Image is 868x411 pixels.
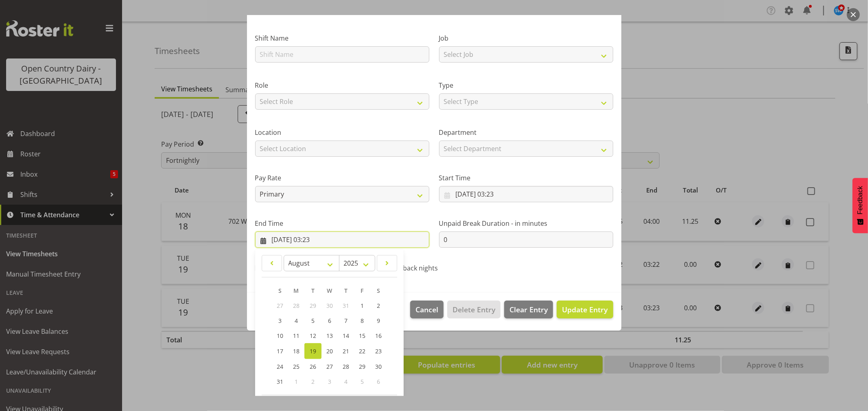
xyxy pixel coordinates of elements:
span: Cancel [415,304,438,315]
span: W [327,287,332,294]
span: 28 [293,302,300,309]
button: Feedback - Show survey [853,178,868,233]
a: 8 [354,313,370,328]
span: 30 [326,302,333,309]
span: 3 [278,317,282,324]
a: 31 [272,374,288,389]
span: 22 [359,347,365,355]
span: Delete Entry [453,304,495,315]
span: 4 [344,378,348,385]
label: Department [439,128,613,137]
input: Click to select... [439,186,613,202]
a: 1 [354,298,370,313]
span: Call back nights [386,264,438,272]
span: 16 [375,332,382,340]
span: 5 [361,378,364,385]
input: Click to select... [255,231,429,248]
span: 31 [277,378,283,385]
a: 22 [354,343,370,359]
a: 15 [354,328,370,343]
a: 4 [288,313,304,328]
span: 12 [310,332,316,340]
a: 16 [370,328,387,343]
span: 18 [293,347,300,355]
a: 14 [338,328,354,343]
span: 21 [343,347,349,355]
span: 26 [310,363,316,370]
a: 24 [272,359,288,374]
span: 29 [310,302,316,309]
a: 27 [321,359,338,374]
input: Unpaid Break Duration [439,231,613,248]
span: 13 [326,332,333,340]
a: 10 [272,328,288,343]
a: 28 [338,359,354,374]
button: Delete Entry [447,301,501,318]
a: 9 [370,313,387,328]
span: 6 [377,378,380,385]
span: Clear Entry [509,304,548,315]
label: Unpaid Break Duration - in minutes [439,218,613,228]
label: End Time [255,218,429,228]
a: 19 [304,343,321,359]
span: 4 [295,317,298,324]
a: 25 [288,359,304,374]
a: 2 [370,298,387,313]
span: 20 [326,347,333,355]
span: 15 [359,332,365,340]
label: Start Time [439,173,613,183]
a: 12 [304,328,321,343]
a: 20 [321,343,338,359]
span: Feedback [857,186,864,214]
span: 1 [361,302,364,309]
a: 18 [288,343,304,359]
span: 30 [375,363,382,370]
a: 23 [370,343,387,359]
span: 23 [375,347,382,355]
a: 17 [272,343,288,359]
span: 9 [377,317,380,324]
button: Clear Entry [504,301,553,318]
span: S [278,287,282,294]
span: 10 [277,332,283,340]
a: 26 [304,359,321,374]
span: 27 [277,302,283,309]
a: 29 [354,359,370,374]
a: 30 [370,359,387,374]
a: 11 [288,328,304,343]
a: 3 [272,313,288,328]
span: 25 [293,363,300,370]
span: 28 [343,363,349,370]
label: Location [255,128,429,137]
label: Shift Name [255,33,429,43]
span: 17 [277,347,283,355]
label: Pay Rate [255,173,429,183]
span: S [377,287,380,294]
label: Type [439,80,613,90]
span: F [361,287,364,294]
span: M [294,287,299,294]
span: 11 [293,332,300,340]
span: 8 [361,317,364,324]
span: T [311,287,315,294]
span: 31 [343,302,349,309]
a: 21 [338,343,354,359]
span: T [344,287,348,294]
span: Update Entry [562,305,608,314]
span: 1 [295,378,298,385]
a: 6 [321,313,338,328]
button: Cancel [410,301,444,318]
span: 2 [311,378,315,385]
span: 6 [328,317,331,324]
label: Job [439,33,613,43]
span: 27 [326,363,333,370]
a: 7 [338,313,354,328]
span: 29 [359,363,365,370]
span: 19 [310,347,316,355]
button: Update Entry [557,301,613,318]
a: 5 [304,313,321,328]
span: 3 [328,378,331,385]
a: 13 [321,328,338,343]
label: Role [255,80,429,90]
input: Shift Name [255,46,429,63]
